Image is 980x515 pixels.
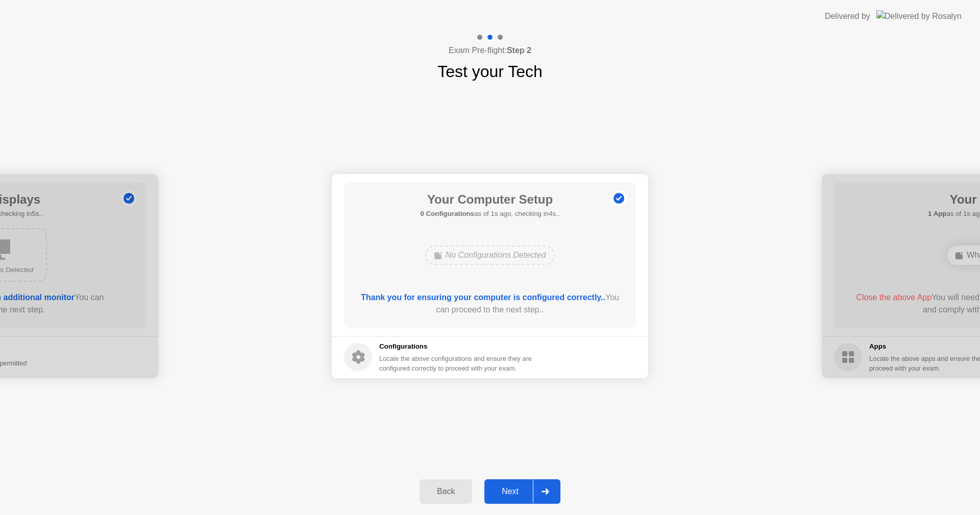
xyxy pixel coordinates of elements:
[484,479,560,504] button: Next
[421,190,560,209] h1: Your Computer Setup
[423,487,469,496] div: Back
[379,354,534,373] div: Locate the above configurations and ensure they are configured correctly to proceed with your exam.
[421,209,560,219] h5: as of 1s ago, checking in4s..
[507,46,531,55] b: Step 2
[421,210,474,217] b: 0 Configurations
[359,291,622,316] div: You can proceed to the next step..
[876,10,962,22] img: Delivered by Rosalyn
[379,341,534,352] h5: Configurations
[420,479,472,504] button: Back
[361,293,605,302] b: Thank you for ensuring your computer is configured correctly..
[437,59,543,84] h1: Test your Tech
[449,44,531,57] h4: Exam Pre-flight:
[825,10,870,22] div: Delivered by
[487,487,533,496] div: Next
[425,246,555,265] div: No Configurations Detected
